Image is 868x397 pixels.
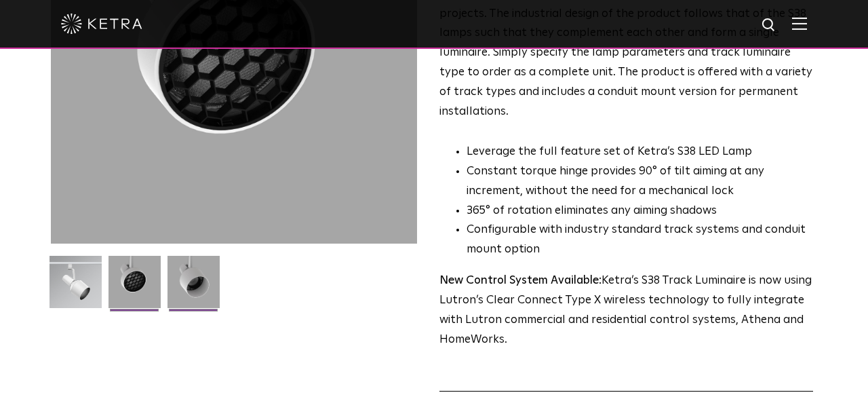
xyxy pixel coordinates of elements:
[467,202,813,221] li: 365° of rotation eliminates any aiming shadows
[467,221,813,260] li: Configurable with industry standard track systems and conduit mount option
[467,162,813,202] li: Constant torque hinge provides 90° of tilt aiming at any increment, without the need for a mechan...
[792,17,807,30] img: Hamburger%20Nav.svg
[439,271,813,350] p: Ketra’s S38 Track Luminaire is now using Lutron’s Clear Connect Type X wireless technology to ful...
[467,143,813,162] li: Leverage the full feature set of Ketra’s S38 LED Lamp
[108,256,161,318] img: 3b1b0dc7630e9da69e6b
[167,256,220,318] img: 9e3d97bd0cf938513d6e
[61,14,142,34] img: ketra-logo-2019-white
[761,17,778,34] img: search icon
[439,275,601,286] strong: New Control System Available:
[50,256,102,318] img: S38-Track-Luminaire-2021-Web-Square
